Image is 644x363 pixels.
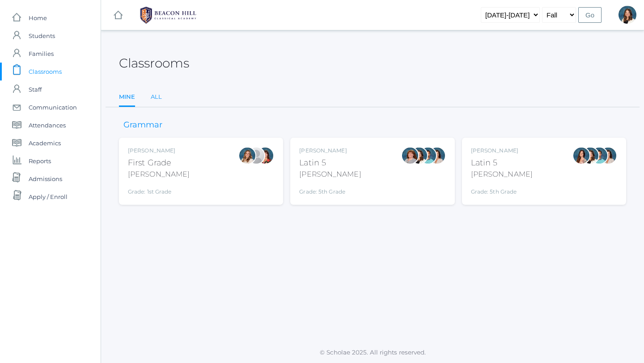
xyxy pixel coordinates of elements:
[29,27,55,45] span: Students
[299,183,361,196] div: Grade: 5th Grade
[401,147,419,165] div: Sarah Bence
[128,183,190,196] div: Grade: 1st Grade
[419,147,437,165] div: Westen Taylor
[29,80,42,98] span: Staff
[299,147,361,155] div: [PERSON_NAME]
[29,45,54,63] span: Families
[151,88,162,106] a: All
[619,6,636,24] div: Teresa Deutsch
[128,169,190,180] div: [PERSON_NAME]
[590,147,608,165] div: Westen Taylor
[471,169,533,180] div: [PERSON_NAME]
[299,157,361,169] div: Latin 5
[135,4,202,26] img: BHCALogos-05-308ed15e86a5a0abce9b8dd61676a3503ac9727e845dece92d48e8588c001991.png
[119,121,167,130] h3: Grammar
[299,169,361,180] div: [PERSON_NAME]
[599,147,617,165] div: Cari Burke
[29,170,62,188] span: Admissions
[29,98,77,116] span: Communication
[471,147,533,155] div: [PERSON_NAME]
[471,183,533,196] div: Grade: 5th Grade
[29,63,62,80] span: Classrooms
[247,147,265,165] div: Jaimie Watson
[29,152,51,170] span: Reports
[29,116,66,134] span: Attendances
[119,88,135,107] a: Mine
[410,147,428,165] div: Teresa Deutsch
[101,348,644,357] p: © Scholae 2025. All rights reserved.
[29,9,47,27] span: Home
[29,188,68,206] span: Apply / Enroll
[428,147,446,165] div: Cari Burke
[128,147,190,155] div: [PERSON_NAME]
[238,147,256,165] div: Liv Barber
[572,147,590,165] div: Rebecca Salazar
[471,157,533,169] div: Latin 5
[128,157,190,169] div: First Grade
[256,147,274,165] div: Heather Wallock
[29,134,61,152] span: Academics
[119,56,189,70] h2: Classrooms
[581,147,599,165] div: Teresa Deutsch
[578,7,602,23] input: Go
